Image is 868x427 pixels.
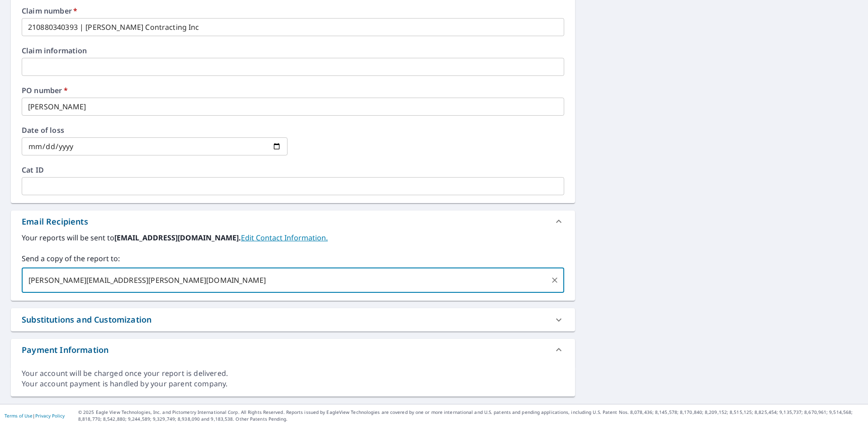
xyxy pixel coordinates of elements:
[5,413,33,419] a: Terms of Use
[241,233,328,243] a: EditContactInfo
[22,232,564,243] label: Your reports will be sent to
[22,127,288,134] label: Date of loss
[22,253,564,264] label: Send a copy of the report to:
[114,233,241,243] b: [EMAIL_ADDRESS][DOMAIN_NAME].
[11,211,575,232] div: Email Recipients
[35,413,65,419] a: Privacy Policy
[5,413,65,418] p: |
[22,47,564,54] label: Claim information
[11,308,575,331] div: Substitutions and Customization
[22,344,108,356] div: Payment Information
[22,216,88,228] div: Email Recipients
[22,7,564,14] label: Claim number
[78,409,863,422] p: © 2025 Eagle View Technologies, Inc. and Pictometry International Corp. All Rights Reserved. Repo...
[22,166,564,174] label: Cat ID
[548,274,561,286] button: Clear
[22,87,564,94] label: PO number
[22,379,564,389] div: Your account payment is handled by your parent company.
[11,339,575,361] div: Payment Information
[22,314,151,326] div: Substitutions and Customization
[22,368,564,379] div: Your account will be charged once your report is delivered.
